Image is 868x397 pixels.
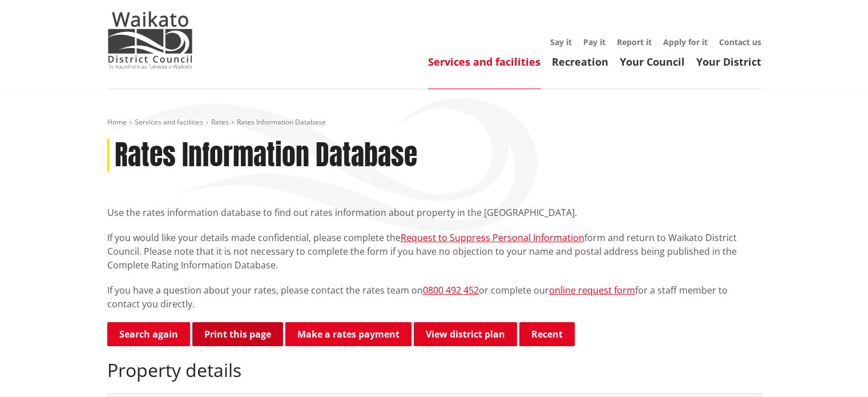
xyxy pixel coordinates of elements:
p: If you would like your details made confidential, please complete the form and return to Waikato ... [107,231,761,272]
a: Rates [211,117,229,127]
a: Say it [550,37,572,47]
a: online request form [549,284,635,296]
a: Apply for it [663,37,708,47]
a: Request to Suppress Personal Information [401,231,584,244]
nav: breadcrumb [107,118,761,127]
a: Contact us [719,37,761,47]
p: If you have a question about your rates, please contact the rates team on or complete our for a s... [107,283,761,311]
button: Print this page [192,322,283,346]
a: Pay it [583,37,605,47]
a: 0800 492 452 [423,284,479,296]
a: Recreation [552,55,608,69]
a: Search again [107,322,190,346]
a: Services and facilities [135,117,203,127]
span: Rates Information Database [237,117,326,127]
img: Waikato District Council - Te Kaunihera aa Takiwaa o Waikato [107,11,193,69]
a: Home [107,117,127,127]
a: Your Council [620,55,685,69]
a: Your District [696,55,761,69]
a: Make a rates payment [285,322,411,346]
p: Use the rates information database to find out rates information about property in the [GEOGRAPHI... [107,206,761,219]
button: Recent [519,322,575,346]
a: Report it [617,37,652,47]
a: View district plan [414,322,517,346]
h1: Rates Information Database [115,139,417,172]
h2: Property details [107,359,761,381]
a: Services and facilities [428,55,540,69]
